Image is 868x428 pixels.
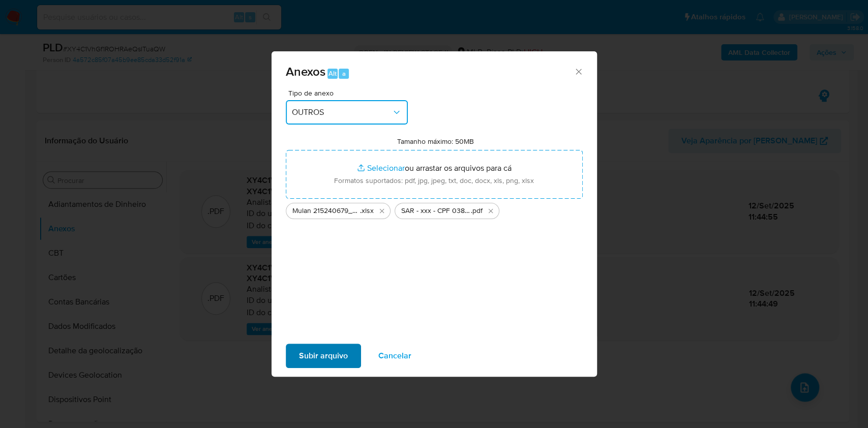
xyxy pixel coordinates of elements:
span: SAR - xxx - CPF 03823041100 - [PERSON_NAME] [401,206,471,216]
ul: Arquivos selecionados [286,199,583,219]
span: a [342,69,346,78]
span: Subir arquivo [299,345,348,367]
button: OUTROS [286,100,408,125]
span: Alt [328,69,337,78]
span: Cancelar [378,345,411,367]
button: Subir arquivo [286,344,361,368]
button: Cancelar [365,344,425,368]
button: Excluir SAR - xxx - CPF 03823041100 - IGOR SUARTE ARAUJO.pdf [485,205,497,217]
span: Anexos [286,63,325,80]
span: OUTROS [292,107,392,117]
button: Excluir Mulan 215240679_2025_09_12_07_27_55.xlsx [376,205,388,217]
span: Mulan 215240679_2025_09_12_07_27_55 [292,206,360,216]
button: Fechar [574,67,583,76]
span: Tipo de anexo [288,89,410,97]
span: .pdf [471,206,483,216]
span: .xlsx [360,206,374,216]
label: Tamanho máximo: 50MB [397,137,474,146]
